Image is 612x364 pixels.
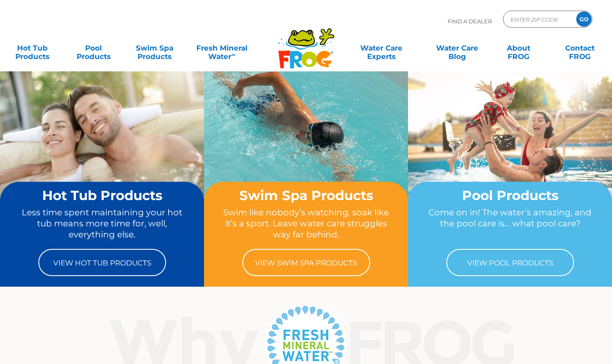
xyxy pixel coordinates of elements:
[192,40,252,56] a: Fresh MineralWater∞
[446,249,574,276] a: View Pool Products
[16,207,188,240] p: Less time spent maintaining your hot tub means more time for, well, everything else.
[231,51,235,58] sup: ∞
[204,71,408,223] img: home-banner-swim-spa-short
[448,11,492,32] p: Find A Dealer
[9,40,56,56] a: Hot TubProducts
[495,40,543,56] a: AboutFROG
[342,40,420,56] a: Water CareExperts
[220,188,392,203] h2: Swim Spa Products
[434,40,481,56] a: Water CareBlog
[273,17,339,69] img: Frog Products Logo
[556,40,603,56] a: ContactFROG
[131,40,178,56] a: Swim SpaProducts
[424,207,596,240] p: Come on in! The water’s amazing, and the pool care is… what pool care?
[70,40,118,56] a: PoolProducts
[220,207,392,240] p: Swim like nobody’s watching, soak like it’s a sport. Leave water care struggles way far behind.
[408,71,612,223] img: home-banner-pool-short
[242,249,370,276] a: View Swim Spa Products
[576,11,592,27] input: GO
[38,249,166,276] a: View Hot Tub Products
[424,188,596,203] h2: Pool Products
[16,188,188,203] h2: Hot Tub Products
